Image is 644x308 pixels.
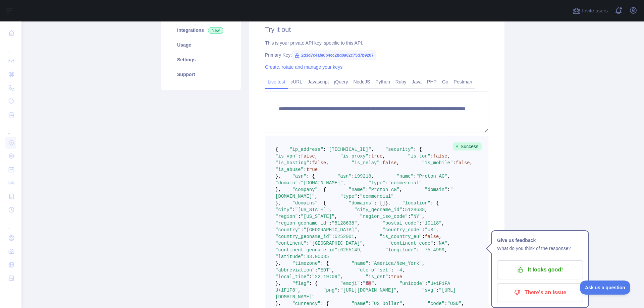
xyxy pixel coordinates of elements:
[368,180,385,186] span: "type"
[306,167,318,172] span: true
[337,174,352,179] span: "asn"
[169,38,233,52] a: Usage
[320,301,329,306] span: : {
[354,207,402,212] span: "city_geoname_id"
[332,267,334,273] span: ,
[396,160,399,166] span: ,
[354,174,371,179] span: 199218
[340,281,360,286] span: "emoji"
[337,247,340,253] span: :
[371,261,422,266] span: "America/New_York"
[439,76,451,87] a: Go
[265,40,488,46] div: This is your private API key, specific to this API.
[368,153,371,159] span: :
[298,153,301,159] span: :
[275,147,278,152] span: {
[340,194,357,199] span: "type"
[318,187,326,192] span: : {
[436,288,439,293] span: :
[442,221,444,226] span: ,
[332,234,334,239] span: :
[436,241,447,246] span: "NA"
[360,214,408,219] span: "region_iso_code"
[301,214,335,219] span: "[US_STATE]"
[329,207,332,212] span: ,
[428,301,444,306] span: "code"
[422,261,425,266] span: ,
[348,200,374,206] span: "domains"
[399,281,425,286] span: "unicode"
[416,174,447,179] span: "Proton AG"
[288,76,305,87] a: cURL
[462,301,464,306] span: ,
[382,221,419,226] span: "postal_code"
[306,254,329,259] span: 43.00035
[425,234,439,239] span: false
[318,267,332,273] span: "EDT"
[275,221,329,226] span: "region_geoname_id"
[424,76,439,87] a: PHP
[306,174,315,179] span: : {
[295,207,329,212] span: "[US_STATE]"
[456,160,470,166] span: false
[497,260,583,279] button: It looks good!
[318,200,326,206] span: : {
[275,200,281,206] span: },
[275,174,281,179] span: },
[433,241,436,246] span: :
[309,274,312,280] span: :
[275,247,337,253] span: "continent_geoname_id"
[436,227,439,233] span: ,
[388,180,422,186] span: "commercial"
[414,147,422,152] span: : {
[439,234,441,239] span: ,
[371,153,383,159] span: true
[366,187,368,192] span: :
[5,40,16,54] div: ...
[298,288,301,293] span: ,
[326,160,329,166] span: ,
[312,160,326,166] span: false
[301,227,304,233] span: :
[391,267,399,273] span: : -
[371,301,402,306] span: "US Dollar"
[399,187,402,192] span: ,
[343,180,346,186] span: ,
[382,153,385,159] span: ,
[351,76,373,87] a: NodeJS
[360,247,363,253] span: ,
[422,221,442,226] span: "10118"
[422,234,425,239] span: :
[425,281,428,286] span: :
[275,301,281,306] span: },
[396,288,399,293] span: ,
[447,241,450,246] span: ,
[265,52,488,58] div: Primary Key:
[292,50,376,60] span: 2d3d7c4afe6b4cc2bd0a02c75d7b9207
[502,264,578,275] p: It looks good!
[396,174,413,179] span: "name"
[402,207,405,212] span: :
[352,301,368,306] span: "name"
[309,281,318,286] span: : {
[352,160,380,166] span: "is_relay"
[275,267,315,273] span: "abbreviation"
[419,221,422,226] span: :
[447,187,450,192] span: :
[502,287,578,298] p: There's an issue
[5,122,16,135] div: ...
[366,274,388,280] span: "is_dst"
[298,214,301,219] span: :
[371,147,374,152] span: ,
[289,147,323,152] span: "ip_address"
[309,241,363,246] span: "[GEOGRAPHIC_DATA]"
[497,236,583,244] h1: Give us feedback
[571,5,609,16] button: Invite users
[306,241,309,246] span: :
[363,281,374,286] span: "🇺🇸"
[292,207,295,212] span: :
[275,254,304,259] span: "latitude"
[402,200,430,206] span: "location"
[292,281,309,286] span: "flag"
[393,76,409,87] a: Ruby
